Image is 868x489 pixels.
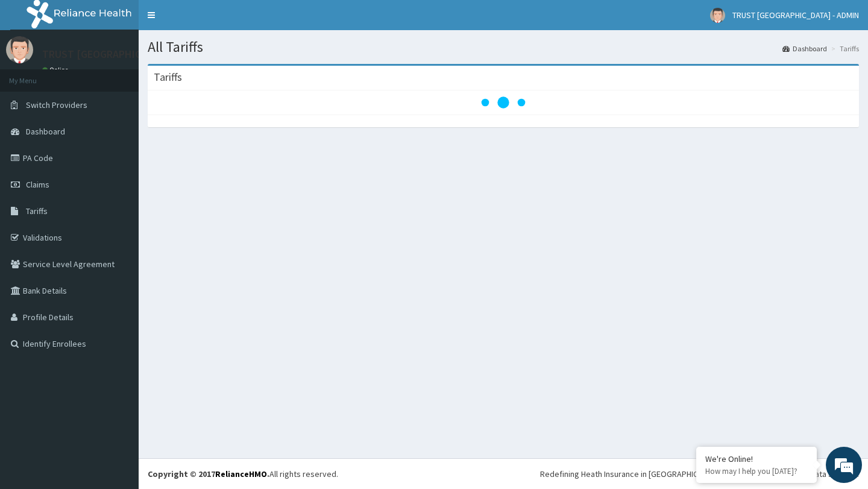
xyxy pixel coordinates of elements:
h3: Tariffs [154,72,182,83]
li: Tariffs [828,43,859,54]
a: Dashboard [782,43,827,54]
img: User Image [710,8,725,23]
div: We're Online! [705,453,808,464]
span: TRUST [GEOGRAPHIC_DATA] - ADMIN [732,10,859,21]
strong: Copyright © 2017 . [148,468,269,479]
span: Switch Providers [26,99,87,110]
span: Tariffs [26,206,48,216]
span: Dashboard [26,126,65,137]
p: TRUST [GEOGRAPHIC_DATA] - ADMIN [42,49,215,60]
span: Claims [26,179,49,190]
p: How may I help you today? [705,466,808,476]
img: User Image [6,36,33,63]
a: RelianceHMO [215,468,267,479]
h1: All Tariffs [148,39,859,55]
a: Online [42,66,71,74]
footer: All rights reserved. [139,458,868,489]
div: Redefining Heath Insurance in [GEOGRAPHIC_DATA] using Telemedicine and Data Science! [540,468,859,480]
svg: audio-loading [479,78,527,127]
